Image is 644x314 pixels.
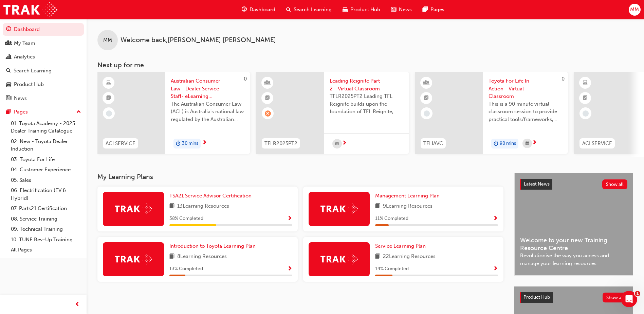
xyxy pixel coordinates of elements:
a: Introduction to Toyota Learning Plan [169,242,258,250]
a: 09. Technical Training [8,224,84,234]
span: chart-icon [6,54,11,60]
span: car-icon [343,5,348,14]
a: Service Learning Plan [375,242,428,250]
a: 04. Customer Experience [8,164,84,175]
a: Management Learning Plan [375,192,442,200]
button: Show Progress [287,265,292,273]
span: learningResourceType_INSTRUCTOR_LED-icon [265,78,270,87]
span: Search Learning [294,6,332,14]
span: 0 [562,76,565,82]
span: Product Hub [350,6,380,14]
span: Service Learning Plan [375,243,426,249]
span: This is a 90 minute virtual classroom session to provide practical tools/frameworks, behaviours a... [489,100,563,123]
span: learningRecordVerb_NONE-icon [583,110,589,117]
a: Search Learning [3,65,84,77]
button: Show Progress [493,265,498,273]
a: pages-iconPages [417,3,450,17]
span: learningResourceType_ELEARNING-icon [583,78,588,87]
a: Product HubShow all [520,292,628,303]
div: Product Hub [14,81,44,88]
a: 08. Service Training [8,214,84,224]
span: 14 % Completed [375,265,409,273]
a: 01. Toyota Academy - 2025 Dealer Training Catalogue [8,118,84,136]
a: guage-iconDashboard [236,3,281,17]
span: TFLR2025PT2 [264,140,297,147]
a: Product Hub [3,78,84,91]
span: book-icon [169,252,174,261]
span: Pages [430,6,444,14]
span: pages-icon [423,5,428,14]
iframe: Intercom live chat [621,291,637,307]
span: MM [103,36,112,44]
span: Show Progress [287,216,292,222]
a: 02. New - Toyota Dealer Induction [8,136,84,154]
span: learningRecordVerb_NONE-icon [106,110,112,117]
a: Latest NewsShow allWelcome to your new Training Resource CentreRevolutionise the way you access a... [514,173,633,276]
button: DashboardMy TeamAnalyticsSearch LearningProduct HubNews [3,22,84,106]
span: ACLSERVICE [582,140,612,147]
span: booktick-icon [583,94,588,103]
span: 30 mins [182,140,198,147]
span: duration-icon [176,139,181,148]
span: Management Learning Plan [375,193,440,199]
span: learningRecordVerb_ABSENT-icon [265,110,271,117]
span: pages-icon [6,109,11,115]
span: Australian Consumer Law - Dealer Service Staff- eLearning Module [171,77,245,100]
a: All Pages [8,245,84,255]
span: up-icon [76,108,81,117]
button: Show all [602,179,628,189]
span: next-icon [532,140,537,146]
button: Show Progress [287,214,292,223]
span: calendar-icon [526,139,529,148]
a: TFLR2025PT2Leading Reignite Part 2 - Virtual ClassroomTFLR2025PT2 Leading TFL Reignite builds upo... [256,72,409,154]
span: news-icon [391,5,396,14]
a: 06. Electrification (EV & Hybrid) [8,185,84,203]
span: 22 Learning Resources [383,252,436,261]
span: calendar-icon [335,140,339,148]
span: ACLSERVICE [106,140,135,147]
span: learningResourceType_INSTRUCTOR_LED-icon [424,78,429,87]
a: Dashboard [3,23,84,36]
a: 07. Parts21 Certification [8,203,84,214]
button: MM [629,4,641,16]
img: Trak [115,204,152,214]
span: Product Hub [523,294,550,300]
h3: Next up for me [87,61,644,69]
span: News [399,6,412,14]
span: Revolutionise the way you access and manage your learning resources. [520,252,627,267]
span: guage-icon [242,5,247,14]
span: next-icon [342,140,347,146]
button: Show all [603,293,628,302]
span: duration-icon [494,139,498,148]
span: Latest News [524,181,550,187]
a: TSA21 Service Advisor Certification [169,192,254,200]
a: 03. Toyota For Life [8,154,84,165]
span: learningResourceType_ELEARNING-icon [106,78,111,87]
button: Pages [3,106,84,118]
a: News [3,92,84,105]
div: News [14,94,27,102]
img: Trak [320,204,358,214]
a: 0TFLIAVCToyota For Life In Action - Virtual ClassroomThis is a 90 minute virtual classroom sessio... [415,72,568,154]
span: Introduction to Toyota Learning Plan [169,243,256,249]
span: guage-icon [6,27,11,33]
a: car-iconProduct Hub [337,3,386,17]
div: My Team [14,39,35,47]
a: Analytics [3,51,84,63]
span: 11 % Completed [375,215,408,223]
img: Trak [3,2,57,17]
img: Trak [320,254,358,264]
span: book-icon [375,202,380,211]
a: Latest NewsShow all [520,179,627,190]
span: learningRecordVerb_NONE-icon [424,110,430,117]
span: Leading Reignite Part 2 - Virtual Classroom [330,77,404,92]
img: Trak [115,254,152,264]
span: TFLR2025PT2 Leading TFL Reignite builds upon the foundation of TFL Reignite, reaffirming our comm... [330,92,404,116]
span: 9 Learning Resources [383,202,433,211]
span: Show Progress [493,266,498,272]
a: news-iconNews [386,3,417,17]
span: people-icon [6,40,11,47]
div: Analytics [14,53,35,61]
span: Show Progress [287,266,292,272]
span: booktick-icon [106,94,111,103]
